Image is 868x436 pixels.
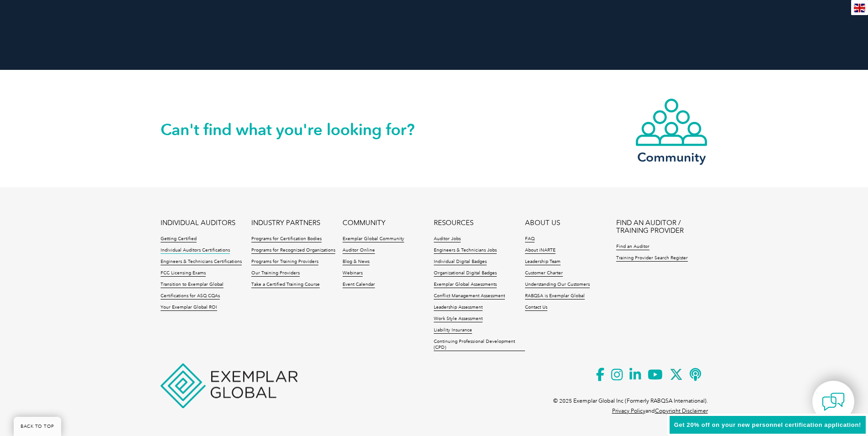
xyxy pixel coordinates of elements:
img: icon-community.webp [635,98,708,147]
a: FCC Licensing Exams [161,270,206,277]
a: Exemplar Global Assessments [434,282,497,288]
a: Leadership Assessment [434,305,483,311]
a: Understanding Our Customers [525,282,590,288]
a: Community [635,98,708,163]
img: Exemplar Global [161,363,297,408]
a: Programs for Training Providers [251,259,318,265]
a: Engineers & Technicians Certifications [161,259,242,265]
a: Leadership Team [525,259,561,265]
a: ABOUT US [525,219,560,227]
a: Getting Certified [161,236,197,242]
a: Event Calendar [343,282,375,288]
p: © 2025 Exemplar Global Inc (Formerly RABQSA International). [553,396,708,406]
a: Individual Digital Badges [434,259,487,265]
a: Take a Certified Training Course [251,282,320,288]
a: Individual Auditors Certifications [161,247,230,254]
a: Conflict Management Assessment [434,293,505,299]
span: Get 20% off on your new personnel certification application! [674,421,861,428]
a: Programs for Certification Bodies [251,236,322,242]
a: INDUSTRY PARTNERS [251,219,320,227]
a: Customer Charter [525,270,563,277]
a: Work Style Assessment [434,316,483,322]
a: Our Training Providers [251,270,300,277]
a: Liability Insurance [434,327,472,334]
a: Certifications for ASQ CQAs [161,293,220,299]
a: RABQSA is Exemplar Global [525,293,585,299]
h3: Community [635,152,708,163]
img: contact-chat.png [822,390,845,413]
a: Training Provider Search Register [616,255,688,262]
a: Exemplar Global Community [343,236,404,242]
a: RESOURCES [434,219,473,227]
a: Transition to Exemplar Global [161,282,223,288]
img: en [854,4,865,12]
a: Privacy Policy [612,408,645,414]
a: Webinars [343,270,363,277]
p: and [612,406,708,416]
a: BACK TO TOP [14,417,61,436]
a: Blog & News [343,259,369,265]
a: Programs for Recognized Organizations [251,247,335,254]
a: COMMUNITY [343,219,385,227]
a: Contact Us [525,305,547,311]
a: Copyright Disclaimer [655,408,708,414]
h2: Can't find what you're looking for? [161,122,434,137]
a: About iNARTE [525,247,556,254]
a: Organizational Digital Badges [434,270,497,277]
a: Find an Auditor [616,244,650,250]
a: FIND AN AUDITOR / TRAINING PROVIDER [616,219,707,235]
a: Your Exemplar Global ROI [161,305,217,311]
a: Auditor Online [343,247,375,254]
a: Auditor Jobs [434,236,461,242]
a: FAQ [525,236,535,242]
a: Engineers & Technicians Jobs [434,247,497,254]
a: Continuing Professional Development (CPD) [434,339,525,351]
a: INDIVIDUAL AUDITORS [161,219,235,227]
